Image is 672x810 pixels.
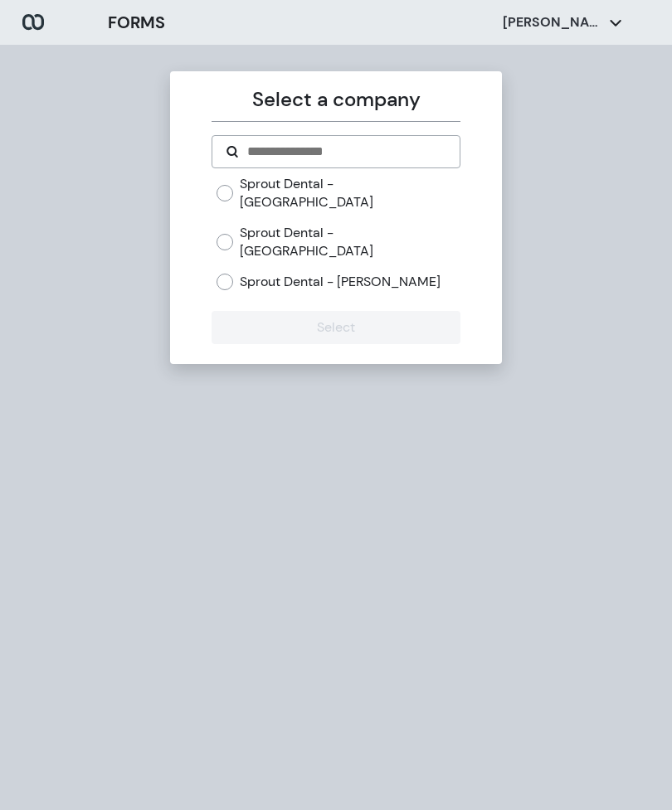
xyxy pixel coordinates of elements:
[240,224,460,259] label: Sprout Dental - [GEOGRAPHIC_DATA]
[240,175,460,211] label: Sprout Dental - [GEOGRAPHIC_DATA]
[212,311,460,344] button: Select
[240,273,441,291] label: Sprout Dental - [PERSON_NAME]
[108,10,165,35] h3: FORMS
[503,13,602,32] p: [PERSON_NAME]
[212,85,460,114] p: Select a company
[246,142,446,162] input: Search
